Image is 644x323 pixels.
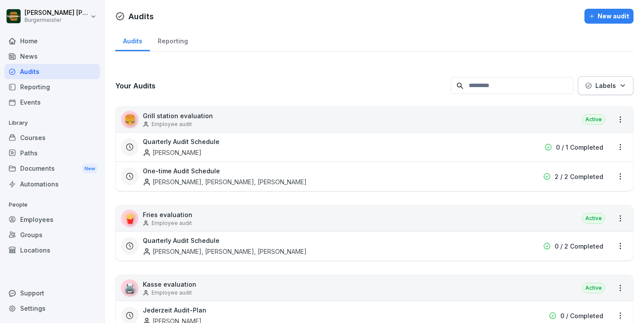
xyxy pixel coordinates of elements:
p: 0 / Completed [560,311,603,320]
a: Courses [4,130,100,145]
a: Locations [4,242,100,258]
a: Groups [4,227,100,242]
button: New audit [584,9,633,24]
div: [PERSON_NAME], [PERSON_NAME], [PERSON_NAME] [143,177,307,186]
p: Labels [595,81,616,90]
p: Employee audit [152,120,192,128]
p: Employee audit [152,289,192,297]
button: Labels [578,76,633,95]
a: Automations [4,176,100,192]
p: Kasse evaluation [143,280,196,289]
p: Burgermeister [25,17,88,23]
a: Reporting [150,29,195,51]
div: [PERSON_NAME] [143,148,202,157]
a: Audits [4,64,100,79]
div: 🖨️ [121,279,138,297]
p: Library [4,116,100,130]
div: [PERSON_NAME], [PERSON_NAME], [PERSON_NAME] [143,247,307,256]
p: [PERSON_NAME] [PERSON_NAME] [PERSON_NAME] [25,9,88,17]
div: Active [582,213,605,224]
a: Events [4,95,100,110]
p: 2 / 2 Completed [555,172,603,181]
p: Fries evaluation [143,210,192,219]
div: 🍟 [121,210,138,227]
div: Active [582,283,605,293]
div: 🍔 [121,111,138,128]
a: News [4,49,100,64]
p: 0 / 1 Completed [556,143,603,152]
h3: One-time Audit Schedule [143,166,220,176]
p: 0 / 2 Completed [555,242,603,251]
div: Active [582,114,605,125]
div: New [82,164,97,174]
h3: Quarterly Audit Schedule [143,236,219,245]
div: Support [4,285,100,301]
a: Audits [115,29,150,51]
h3: Quarterly Audit Schedule [143,137,219,146]
h3: Your Audits [115,81,446,91]
div: New audit [589,11,629,21]
p: Employee audit [152,219,192,227]
h3: Jederzeit Audit-Plan [143,305,206,315]
a: Reporting [4,79,100,95]
a: Settings [4,301,100,316]
a: Employees [4,212,100,227]
a: Home [4,33,100,49]
h1: Audits [128,11,154,22]
a: DocumentsNew [4,161,100,177]
div: Documents [4,161,100,177]
a: Paths [4,145,100,161]
p: People [4,198,100,212]
p: Grill station evaluation [143,111,213,120]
